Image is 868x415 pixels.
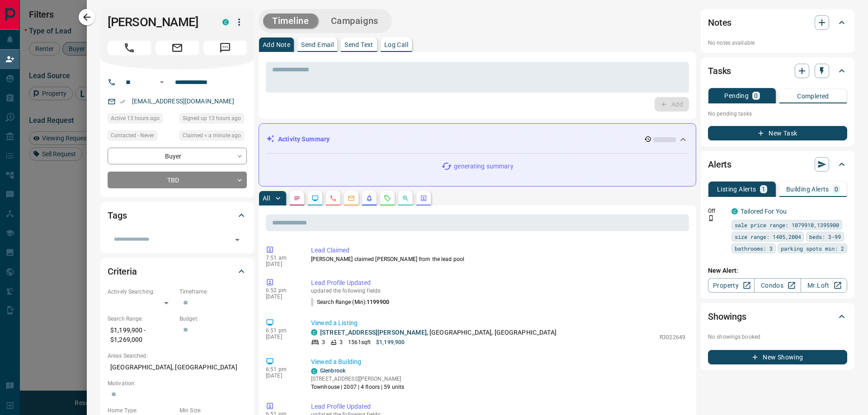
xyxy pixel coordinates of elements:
svg: Notes [293,195,301,202]
div: condos.ca [311,329,317,336]
a: Condos [754,278,801,293]
div: Showings [708,306,847,327]
p: 3 [322,338,325,346]
p: Lead Claimed [311,246,685,255]
p: generating summary [454,162,513,171]
span: parking spots min: 2 [781,244,844,253]
p: Search Range (Min) : [311,298,389,306]
a: Glenbrook [320,368,345,374]
p: 1 [762,186,765,192]
p: Actively Searching: [108,288,175,296]
a: Mr.Loft [801,278,847,293]
button: Open [231,233,244,246]
div: condos.ca [311,368,317,374]
span: beds: 3-99 [809,232,841,241]
p: New Alert: [708,266,847,275]
p: Pending [724,93,749,99]
div: TBD [108,172,247,188]
p: 3 [340,338,343,346]
p: Send Email [301,42,334,48]
div: Mon Aug 18 2025 [108,113,175,126]
div: Tags [108,205,247,226]
p: 0 [835,186,838,192]
a: [STREET_ADDRESS][PERSON_NAME] [320,329,427,336]
p: Home Type: [108,406,175,415]
p: 7:51 am [266,255,297,261]
a: [EMAIL_ADDRESS][DOMAIN_NAME] [132,98,234,105]
div: condos.ca [222,19,229,25]
p: No showings booked [708,333,847,341]
p: 6:51 pm [266,327,297,334]
h2: Showings [708,309,746,324]
p: Building Alerts [786,186,829,192]
p: No notes available [708,39,847,47]
svg: Opportunities [402,195,409,202]
span: Message [203,41,247,55]
p: Areas Searched: [108,352,247,360]
p: Budget: [179,315,247,323]
span: bathrooms: 3 [735,244,773,253]
div: Tue Aug 19 2025 [179,131,247,143]
p: [STREET_ADDRESS][PERSON_NAME] [311,375,404,383]
p: 0 [754,93,758,99]
p: 6:51 pm [266,366,297,373]
p: Townhouse | 2007 | 4 floors | 59 units [311,383,404,391]
span: Call [108,41,151,55]
svg: Push Notification Only [708,215,714,221]
span: Claimed < a minute ago [183,131,241,140]
span: sale price range: 1079910,1395900 [735,220,839,229]
p: Lead Profile Updated [311,278,685,288]
p: No pending tasks [708,107,847,121]
h1: [PERSON_NAME] [108,15,209,29]
p: [GEOGRAPHIC_DATA], [GEOGRAPHIC_DATA] [108,360,247,375]
div: Criteria [108,261,247,282]
span: size range: 1405,2004 [735,232,801,241]
p: Listing Alerts [717,186,756,192]
div: condos.ca [731,208,738,214]
svg: Requests [384,195,391,202]
p: Log Call [384,42,408,48]
p: $1,199,900 [376,338,405,346]
p: $1,199,900 - $1,269,000 [108,323,175,347]
h2: Tags [108,208,127,223]
p: All [263,195,270,201]
p: Viewed a Building [311,357,685,367]
button: New Task [708,126,847,140]
p: updated the following fields: [311,288,685,294]
h2: Criteria [108,264,137,279]
svg: Lead Browsing Activity [311,195,319,202]
span: Contacted - Never [111,131,154,140]
span: Active 13 hours ago [111,114,160,123]
p: Off [708,207,726,215]
span: Email [156,41,199,55]
p: Lead Profile Updated [311,402,685,411]
p: Send Text [344,42,373,48]
h2: Notes [708,15,731,30]
h2: Tasks [708,64,731,78]
button: Timeline [263,14,318,28]
button: Open [156,77,167,88]
svg: Calls [330,195,337,202]
button: New Showing [708,350,847,364]
span: Signed up 13 hours ago [183,114,241,123]
div: Alerts [708,154,847,175]
p: [DATE] [266,294,297,300]
p: 6:52 pm [266,287,297,294]
div: Activity Summary [266,131,689,148]
p: [DATE] [266,373,297,379]
a: Property [708,278,755,293]
p: Viewed a Listing [311,318,685,328]
a: Tailored For You [741,208,787,215]
p: Min Size: [179,406,247,415]
div: Buyer [108,148,247,164]
p: [DATE] [266,261,297,267]
p: Add Note [263,42,290,48]
p: Completed [797,93,829,99]
svg: Email Verified [119,98,126,105]
button: Campaigns [322,14,387,28]
p: , [GEOGRAPHIC_DATA], [GEOGRAPHIC_DATA] [320,328,557,337]
svg: Agent Actions [420,195,427,202]
div: Mon Aug 18 2025 [179,113,247,126]
span: 1199900 [367,299,389,305]
p: Timeframe: [179,288,247,296]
